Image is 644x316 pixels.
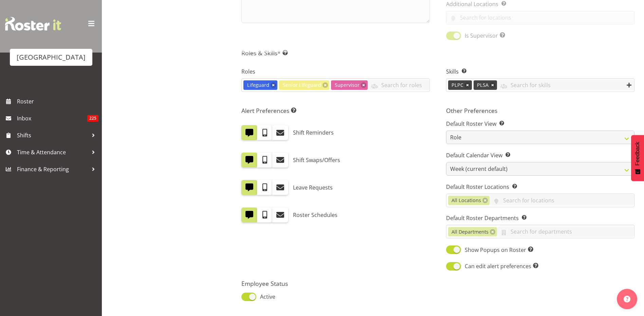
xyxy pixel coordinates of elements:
[17,147,88,157] span: Time & Attendance
[293,208,337,222] label: Roster Schedules
[17,164,88,174] span: Finance & Reporting
[461,262,538,270] span: Can edit alert preferences
[368,80,429,90] input: Search for roles
[17,52,86,62] div: [GEOGRAPHIC_DATA]
[17,113,87,123] span: Inbox
[452,81,463,89] span: PLPC
[461,246,533,254] span: Show Popups on Roster
[293,153,340,167] label: Shift Swaps/Offers
[17,96,98,106] span: Roster
[256,293,275,301] span: Active
[17,130,88,140] span: Shifts
[490,195,634,205] input: Search for locations
[446,214,634,222] label: Default Roster Departments
[497,80,634,90] input: Search for skills
[634,142,641,165] span: Feedback
[241,280,434,287] h5: Employee Status
[452,197,481,204] span: All Locations
[446,151,634,159] label: Default Calendar View
[87,115,98,122] span: 225
[241,67,430,76] label: Roles
[446,67,634,76] label: Skills
[477,81,489,89] span: PLSA
[293,125,334,140] label: Shift Reminders
[241,107,430,114] h5: Alert Preferences
[283,81,321,89] span: Senior Lifeguard
[247,81,269,89] span: Lifeguard
[446,120,634,128] label: Default Roster View
[624,296,630,302] img: help-xxl-2.png
[241,49,634,57] h5: Roles & Skills*
[335,81,360,89] span: Supervisor
[446,107,634,114] h5: Other Preferences
[631,135,644,181] button: Feedback - Show survey
[452,228,489,236] span: All Departments
[293,180,333,195] label: Leave Requests
[497,226,634,237] input: Search for departments
[446,183,634,191] label: Default Roster Locations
